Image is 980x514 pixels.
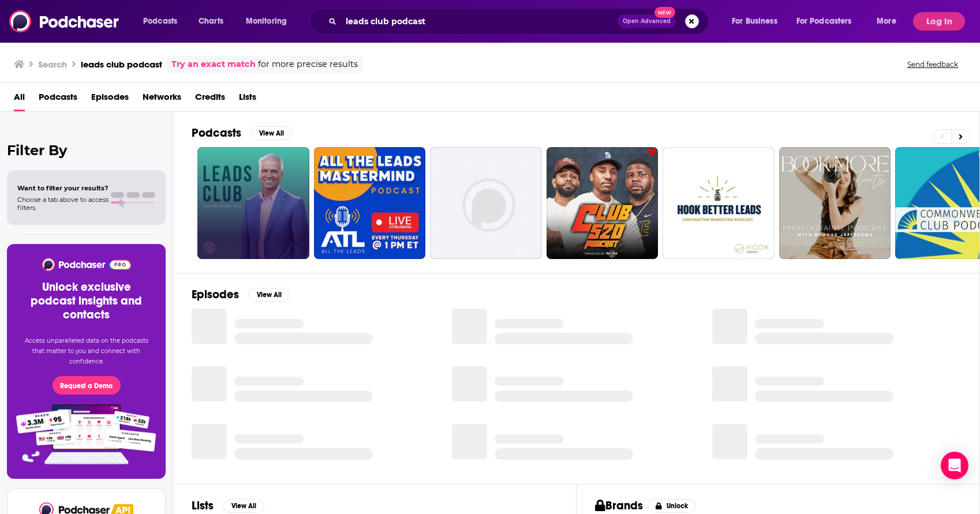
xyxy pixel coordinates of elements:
h3: Search [38,59,67,70]
h3: leads club podcast [81,59,162,70]
div: Open Intercom Messenger [941,452,968,479]
a: All [14,88,25,111]
a: Credits [195,88,225,111]
a: Episodes [91,88,129,111]
button: Send feedback [904,59,962,69]
h2: Lists [192,498,214,513]
a: Charts [191,12,230,31]
span: For Podcasters [796,13,852,29]
span: New [654,7,675,18]
h2: Episodes [192,287,239,302]
span: Open Advanced [623,18,671,24]
button: Unlock [648,499,697,513]
span: Choose a tab above to access filters. [17,196,109,212]
a: Lists [239,88,256,111]
h2: Brands [595,498,643,513]
button: Log In [913,12,965,31]
a: Try an exact match [171,58,256,71]
span: Want to filter your results? [17,184,109,192]
button: open menu [724,12,792,31]
p: Access unparalleled data on the podcasts that matter to you and connect with confidence. [21,336,152,367]
a: Podcasts [39,88,77,111]
a: Networks [143,88,181,111]
a: PodcastsView All [192,126,292,140]
span: Charts [199,13,223,29]
h3: Unlock exclusive podcast insights and contacts [21,280,152,322]
span: For Business [732,13,777,29]
button: open menu [135,12,192,31]
span: Podcasts [143,13,177,29]
button: Request a Demo [53,376,121,395]
a: ListsView All [192,498,264,513]
button: View All [250,126,292,140]
button: open menu [238,12,302,31]
img: Podchaser - Follow, Share and Rate Podcasts [9,10,120,32]
img: Podchaser - Follow, Share and Rate Podcasts [41,258,132,271]
h2: Podcasts [192,126,241,140]
img: Pro Features [12,404,160,465]
button: View All [223,499,264,513]
h2: Filter By [7,142,166,159]
button: View All [248,288,290,302]
span: for more precise results [258,58,358,71]
button: open menu [869,12,911,31]
button: open menu [789,12,869,31]
div: Search podcasts, credits, & more... [320,8,720,35]
span: More [877,13,896,29]
span: Monitoring [246,13,287,29]
input: Search podcasts, credits, & more... [341,12,618,31]
button: Open AdvancedNew [618,14,676,28]
a: EpisodesView All [192,287,290,302]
